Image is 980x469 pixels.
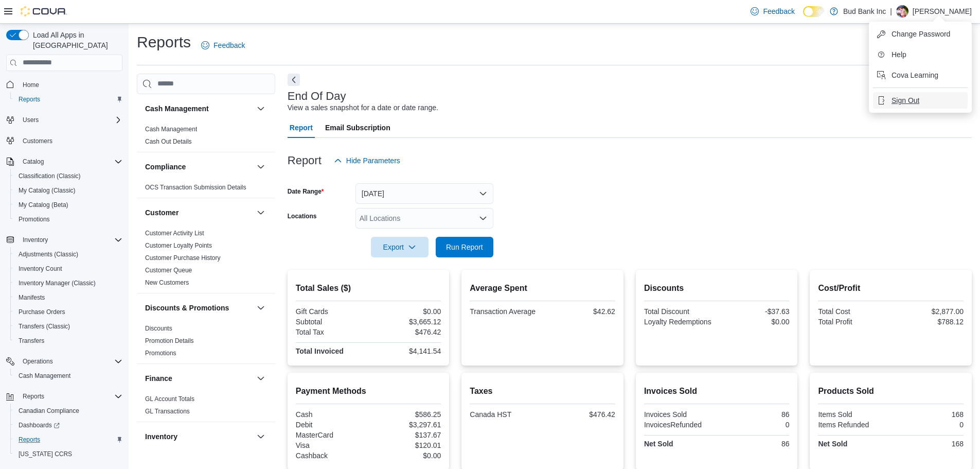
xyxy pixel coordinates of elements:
span: Cova Learning [892,70,938,80]
button: Inventory [19,234,52,246]
button: Open list of options [479,214,487,222]
strong: Total Invoiced [296,347,344,355]
div: Total Cost [818,307,888,316]
span: Inventory [19,234,122,246]
button: Transfers (Classic) [10,319,127,334]
p: [PERSON_NAME] [913,5,972,18]
label: Date Range [288,187,324,196]
div: -$37.63 [719,307,789,316]
span: My Catalog (Beta) [19,201,68,209]
button: Operations [19,355,57,368]
button: Home [2,77,127,92]
button: Run Report [436,237,493,257]
a: GL Account Totals [145,395,194,403]
span: Change Password [892,29,950,39]
span: Home [19,78,122,91]
div: 0 [719,421,789,429]
span: Customer Loyalty Points [145,241,212,250]
a: Feedback [197,35,249,56]
span: Manifests [19,293,45,302]
button: Change Password [873,26,968,42]
div: Subtotal [296,318,366,326]
button: Customer [145,207,253,218]
span: My Catalog (Classic) [19,186,76,195]
a: Reports [14,93,44,106]
button: Reports [10,432,127,447]
button: Catalog [2,154,127,169]
button: Catalog [19,155,48,168]
a: Customers [19,135,57,147]
a: Cash Management [14,370,75,382]
div: $788.12 [893,318,964,326]
span: Discounts [145,324,172,333]
div: Items Refunded [818,421,888,429]
a: Adjustments (Classic) [14,248,82,260]
button: Discounts & Promotions [255,302,267,314]
div: View a sales snapshot for a date or date range. [288,102,438,113]
span: Run Report [446,242,483,252]
button: Customer [255,206,267,219]
a: Reports [14,433,44,446]
span: Load All Apps in [GEOGRAPHIC_DATA] [29,30,122,50]
strong: Net Sold [818,440,847,448]
span: Users [19,114,122,126]
a: Customer Activity List [145,230,204,237]
div: Visa [296,441,366,449]
h3: Report [288,154,322,167]
button: Inventory Manager (Classic) [10,276,127,290]
span: Inventory Manager (Classic) [14,277,122,289]
span: Help [892,49,906,60]
h3: Finance [145,373,172,384]
button: Inventory [145,431,253,442]
button: [US_STATE] CCRS [10,447,127,461]
h2: Invoices Sold [644,385,790,397]
strong: Net Sold [644,440,673,448]
h2: Total Sales ($) [296,282,441,294]
button: My Catalog (Classic) [10,183,127,198]
h3: Discounts & Promotions [145,303,229,313]
div: Finance [137,393,275,422]
div: Invoices Sold [644,410,715,419]
div: 86 [719,410,789,419]
a: Discounts [145,325,172,332]
span: Cash Management [19,372,70,380]
div: $4,141.54 [370,347,441,355]
h3: Cash Management [145,103,209,114]
span: Adjustments (Classic) [19,250,78,258]
span: Promotions [14,213,122,225]
a: Manifests [14,291,49,304]
div: 0 [893,421,964,429]
a: Promotion Details [145,337,194,344]
div: Discounts & Promotions [137,322,275,363]
div: Debit [296,421,366,429]
a: My Catalog (Classic) [14,184,80,197]
a: GL Transactions [145,408,190,415]
span: Transfers (Classic) [19,322,70,331]
span: Cash Management [145,125,197,133]
button: Purchase Orders [10,305,127,319]
span: Email Subscription [325,117,390,138]
label: Locations [288,212,317,220]
span: Promotions [145,349,176,357]
button: Classification (Classic) [10,169,127,183]
span: Catalog [23,158,44,166]
a: Inventory Manager (Classic) [14,277,100,289]
div: $3,297.61 [370,421,441,429]
span: Reports [14,433,122,446]
h2: Products Sold [818,385,964,397]
button: My Catalog (Beta) [10,198,127,212]
button: Next [288,74,300,86]
span: Classification (Classic) [14,170,122,182]
span: Washington CCRS [14,448,122,460]
a: Canadian Compliance [14,405,83,417]
button: Help [873,46,968,63]
span: Purchase Orders [14,306,122,318]
div: 86 [719,440,789,448]
a: Dashboards [10,418,127,432]
div: Items Sold [818,410,888,419]
div: Canada HST [470,410,540,419]
div: Gift Cards [296,307,366,316]
span: Adjustments (Classic) [14,248,122,260]
button: Export [371,237,429,257]
button: Cash Management [145,103,253,114]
